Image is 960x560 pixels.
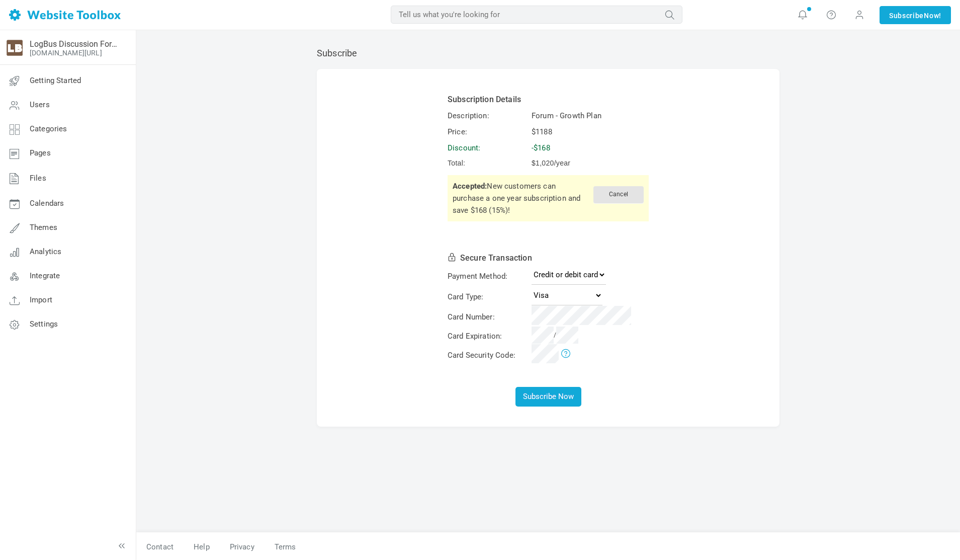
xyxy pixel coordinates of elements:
[265,538,296,556] a: Terms
[30,49,102,57] a: [DOMAIN_NAME][URL]
[30,271,60,280] span: Integrate
[7,40,23,56] img: favicon.ico
[30,199,64,208] span: Calendars
[30,100,50,109] span: Users
[446,328,529,345] td: Card Expiration:
[446,124,529,139] td: Price:
[30,174,46,183] span: Files
[924,10,941,21] span: Now!
[184,538,220,556] a: Help
[530,108,650,123] td: Forum - Growth Plan
[593,190,644,199] a: Cancel
[446,346,529,365] td: Card Security Code:
[532,332,578,339] small: /
[530,156,650,170] td: $ /year
[391,6,682,24] input: Tell us what you're looking for
[593,186,644,203] span: Cancel
[317,48,779,59] h2: Subscribe
[446,140,529,155] td: Discount:
[453,182,487,191] b: Accepted:
[460,253,532,263] span: Secure Transaction
[536,159,554,167] span: 1,020
[515,387,581,407] button: Subscribe Now
[220,538,265,556] a: Privacy
[448,94,649,106] div: Subscription Details
[446,156,529,170] td: Total:
[30,295,52,304] span: Import
[446,267,529,286] td: Payment Method:
[30,223,57,232] span: Themes
[446,308,529,327] td: Card Number:
[530,124,650,139] td: $1188
[446,108,529,123] td: Description:
[30,148,51,157] span: Pages
[30,319,58,329] span: Settings
[30,39,117,49] a: LogBus Discussion Forum
[880,6,951,24] a: SubscribeNow!
[30,124,67,133] span: Categories
[448,253,460,260] i: This transaction is secured with 256-bit encryption
[530,140,650,155] td: -$168
[30,247,61,256] span: Analytics
[136,538,184,556] a: Contact
[30,76,81,85] span: Getting Started
[448,175,649,221] div: New customers can purchase a one year subscription and save $168 (15%)!
[446,287,529,307] td: Card Type:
